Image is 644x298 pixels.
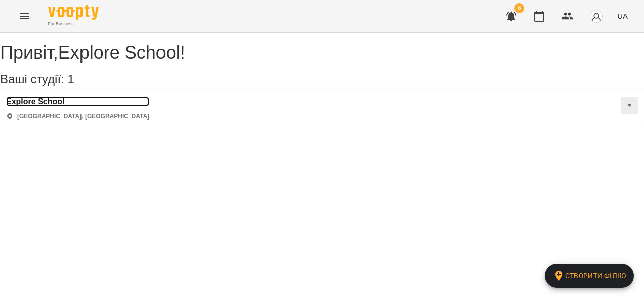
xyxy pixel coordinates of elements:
[617,11,628,21] span: UA
[48,21,99,27] span: For Business
[48,5,99,20] img: Voopty Logo
[67,72,74,86] span: 1
[12,4,36,28] button: Menu
[589,9,603,23] img: avatar_s.png
[17,112,149,121] p: [GEOGRAPHIC_DATA], [GEOGRAPHIC_DATA]
[613,7,632,25] button: UA
[514,3,524,13] span: 8
[6,97,149,106] a: Explore School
